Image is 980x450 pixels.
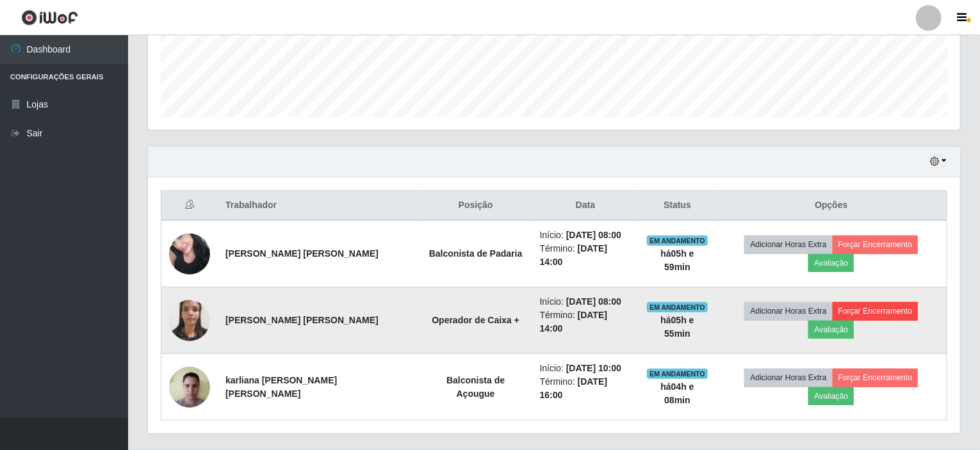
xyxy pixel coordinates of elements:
time: [DATE] 08:00 [566,230,621,240]
strong: há 05 h e 59 min [661,248,694,272]
li: Término: [540,375,632,402]
button: Adicionar Horas Extra [744,302,832,320]
button: Avaliação [808,387,854,405]
time: [DATE] 08:00 [566,296,621,307]
img: 1746197830896.jpeg [169,227,210,281]
th: Status [639,191,715,221]
span: EM ANDAMENTO [647,236,708,246]
img: 1722802581534.jpeg [169,293,210,348]
th: Trabalhador [218,191,420,221]
li: Início: [540,295,632,309]
li: Término: [540,309,632,335]
th: Data [532,191,639,221]
time: [DATE] 10:00 [566,363,621,373]
th: Opções [716,191,947,221]
img: CoreUI Logo [21,10,78,26]
strong: há 05 h e 55 min [661,315,694,339]
button: Forçar Encerramento [833,236,919,253]
li: Término: [540,242,632,269]
strong: Operador de Caixa + [432,315,519,325]
img: 1724425725266.jpeg [169,360,210,414]
button: Adicionar Horas Extra [744,236,832,253]
strong: Balconista de Açougue [446,375,505,399]
strong: [PERSON_NAME] [PERSON_NAME] [225,248,379,259]
button: Forçar Encerramento [833,369,919,387]
li: Início: [540,362,632,375]
strong: Balconista de Padaria [429,248,523,259]
span: EM ANDAMENTO [647,369,708,379]
button: Avaliação [808,254,854,272]
th: Posição [420,191,532,221]
button: Avaliação [808,321,854,339]
strong: [PERSON_NAME] [PERSON_NAME] [225,315,379,325]
button: Forçar Encerramento [833,302,919,320]
button: Adicionar Horas Extra [744,369,832,387]
span: EM ANDAMENTO [647,302,708,312]
li: Início: [540,229,632,242]
strong: há 04 h e 08 min [661,382,694,405]
strong: karliana [PERSON_NAME] [PERSON_NAME] [225,375,337,399]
